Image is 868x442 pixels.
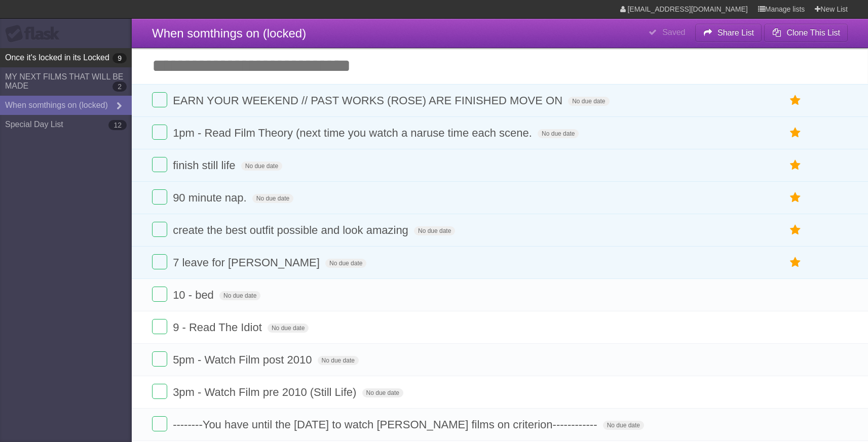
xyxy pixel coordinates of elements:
[786,28,840,37] b: Clone This List
[568,97,609,106] span: No due date
[786,157,805,174] label: Star task
[268,324,309,333] span: No due date
[662,28,685,36] b: Saved
[152,351,167,367] label: Done
[152,157,167,172] label: Done
[173,321,265,334] span: 9 - Read The Idiot
[695,24,762,42] button: Share List
[414,226,455,235] span: No due date
[152,319,167,334] label: Done
[786,189,805,206] label: Star task
[5,25,66,43] div: Flask
[538,129,579,138] span: No due date
[786,222,805,238] label: Star task
[173,256,322,269] span: 7 leave for [PERSON_NAME]
[152,125,167,140] label: Done
[173,127,535,139] span: 1pm - Read Film Theory (next time you watch a naruse time each scene.
[241,162,282,171] span: No due date
[152,384,167,399] label: Done
[173,94,565,107] span: EARN YOUR WEEKEND // PAST WORKS (ROSE) ARE FINISHED MOVE ON
[152,92,167,107] label: Done
[786,92,805,109] label: Star task
[786,125,805,141] label: Star task
[173,224,411,236] span: create the best outfit possible and look amazing
[173,191,249,204] span: 90 minute nap.
[219,291,260,300] span: No due date
[152,416,167,431] label: Done
[252,194,293,203] span: No due date
[173,289,216,301] span: 10 - bed
[173,386,359,398] span: 3pm - Watch Film pre 2010 (Still Life)
[173,418,599,431] span: --------You have until the [DATE] to watch [PERSON_NAME] films on criterion------------
[152,189,167,205] label: Done
[318,356,359,365] span: No due date
[718,28,754,37] b: Share List
[152,26,306,40] span: When somthings on (locked)
[764,24,848,42] button: Clone This List
[173,353,314,366] span: 5pm - Watch Film post 2010
[112,53,127,63] b: 9
[603,421,644,430] span: No due date
[112,82,127,92] b: 2
[152,254,167,269] label: Done
[152,287,167,302] label: Done
[173,159,238,172] span: finish still life
[786,254,805,271] label: Star task
[152,222,167,237] label: Done
[362,388,403,397] span: No due date
[108,120,127,130] b: 12
[325,259,366,268] span: No due date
